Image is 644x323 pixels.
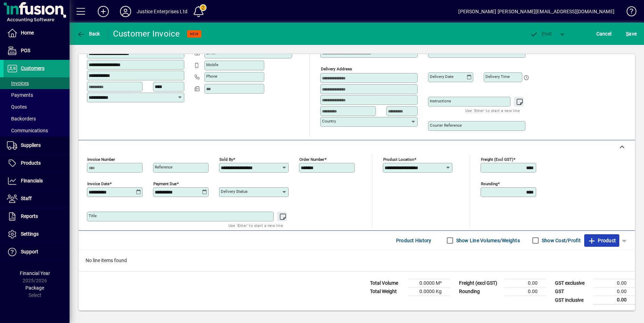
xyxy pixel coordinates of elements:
[21,178,43,183] span: Financials
[21,160,41,166] span: Products
[7,128,48,133] span: Communications
[542,31,545,37] span: P
[87,181,110,186] mat-label: Invoice date
[526,27,556,40] button: Post
[3,89,70,101] a: Payments
[3,24,70,42] a: Home
[114,5,137,18] button: Profile
[21,196,32,201] span: Staff
[77,31,100,37] span: Back
[3,208,70,225] a: Reports
[190,32,199,36] span: NEW
[70,27,108,40] app-page-header-button: Back
[456,287,504,296] td: Rounding
[3,101,70,113] a: Quotes
[383,157,414,162] mat-label: Product location
[21,65,45,71] span: Customers
[458,6,614,17] div: [PERSON_NAME] [PERSON_NAME][EMAIL_ADDRESS][DOMAIN_NAME]
[25,285,44,291] span: Package
[3,190,70,207] a: Staff
[396,235,432,246] span: Product History
[430,99,451,103] mat-label: Instructions
[626,28,637,39] span: ave
[89,213,97,218] mat-label: Title
[626,31,629,37] span: S
[3,226,70,243] a: Settings
[408,279,450,287] td: 0.0000 M³
[624,27,638,40] button: Save
[430,74,453,79] mat-label: Delivery date
[621,1,635,24] a: Knowledge Base
[595,27,613,40] button: Cancel
[504,279,546,287] td: 0.00
[504,287,546,296] td: 0.00
[584,234,619,247] button: Product
[137,6,187,17] div: Justice Enterprises Ltd
[367,279,408,287] td: Total Volume
[92,5,114,18] button: Add
[593,279,635,287] td: 0.00
[465,107,520,115] mat-hint: Use 'Enter' to start a new line
[456,279,504,287] td: Freight (excl GST)
[7,80,29,86] span: Invoices
[3,42,70,60] a: POS
[20,270,50,276] span: Financial Year
[228,221,283,229] mat-hint: Use 'Enter' to start a new line
[7,116,36,121] span: Backorders
[3,77,70,89] a: Invoices
[3,172,70,190] a: Financials
[3,243,70,261] a: Support
[455,237,520,244] label: Show Line Volumes/Weights
[153,181,177,186] mat-label: Payment due
[393,234,434,247] button: Product History
[481,181,498,186] mat-label: Rounding
[596,28,612,39] span: Cancel
[3,155,70,172] a: Products
[21,231,39,237] span: Settings
[540,237,581,244] label: Show Cost/Profit
[113,28,180,39] div: Customer Invoice
[7,104,27,110] span: Quotes
[21,48,30,53] span: POS
[367,287,408,296] td: Total Weight
[3,137,70,154] a: Suppliers
[3,113,70,125] a: Backorders
[21,30,34,36] span: Home
[155,165,172,170] mat-label: Reference
[206,74,217,79] mat-label: Phone
[408,287,450,296] td: 0.0000 Kg
[552,287,593,296] td: GST
[21,249,38,254] span: Support
[3,125,70,136] a: Communications
[530,31,552,37] span: ost
[206,62,218,67] mat-label: Mobile
[7,92,33,98] span: Payments
[21,142,41,148] span: Suppliers
[75,27,102,40] button: Back
[219,157,233,162] mat-label: Sold by
[299,157,324,162] mat-label: Order number
[485,74,510,79] mat-label: Delivery time
[552,279,593,287] td: GST exclusive
[430,123,462,128] mat-label: Courier Reference
[593,296,635,305] td: 0.00
[481,157,513,162] mat-label: Freight (excl GST)
[552,296,593,305] td: GST inclusive
[87,157,115,162] mat-label: Invoice number
[221,189,248,194] mat-label: Delivery status
[21,213,38,219] span: Reports
[322,119,336,124] mat-label: Country
[593,287,635,296] td: 0.00
[79,250,635,271] div: No line items found
[588,235,616,246] span: Product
